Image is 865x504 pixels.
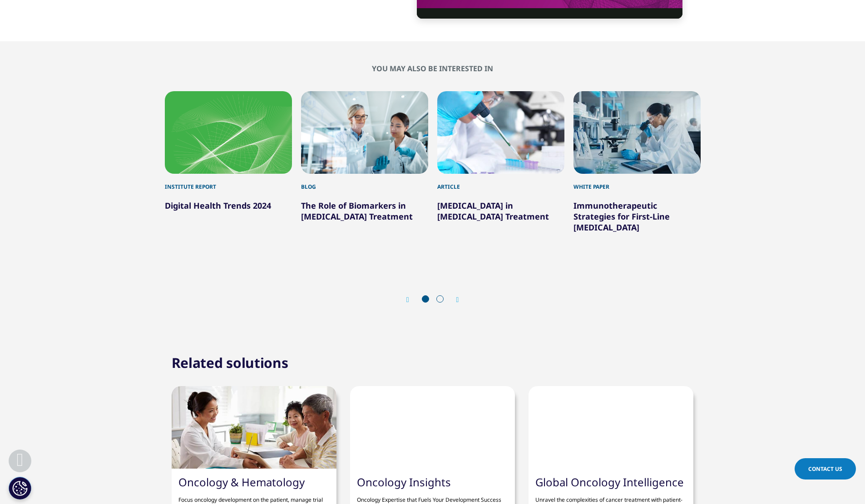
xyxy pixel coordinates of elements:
div: 1 / 6 [165,91,292,254]
div: Article [437,174,564,191]
h2: You may also be interested in [165,64,701,73]
a: Contact Us [795,458,856,480]
a: Digital Health Trends 2024 [165,200,271,211]
h2: Related solutions [172,354,288,372]
a: Oncology & Hematology [178,475,305,489]
div: Institute Report [165,174,292,191]
div: Blog [301,174,428,191]
a: [MEDICAL_DATA] in [MEDICAL_DATA] Treatment [437,200,549,222]
a: The Role of Biomarkers in [MEDICAL_DATA] Treatment [301,200,413,222]
div: 3 / 6 [437,91,564,254]
a: Oncology Insights [357,475,451,489]
div: 2 / 6 [301,91,428,254]
button: Cookies Settings [9,477,31,499]
a: Global Oncology Intelligence [535,475,684,489]
div: 4 / 6 [573,91,701,254]
p: Oncology Expertise that Fuels Your Development Success [357,489,508,504]
span: Contact Us [808,465,842,473]
div: Next slide [447,295,459,304]
div: White Paper [573,174,701,191]
a: Immunotherapeutic Strategies for First-Line [MEDICAL_DATA] [573,200,670,233]
div: Previous slide [406,295,418,304]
